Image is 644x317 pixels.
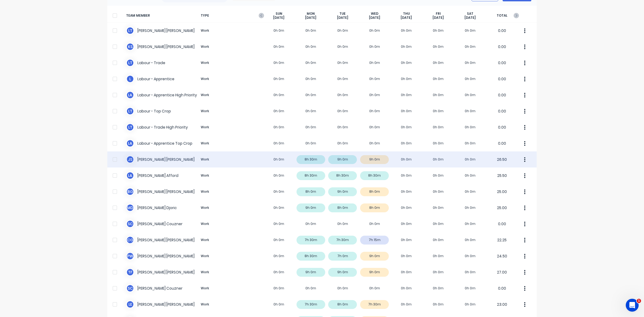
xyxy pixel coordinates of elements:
span: [DATE] [433,16,444,20]
span: [DATE] [337,16,348,20]
span: [DATE] [305,16,316,20]
span: TUE [339,12,346,16]
span: WED [371,12,378,16]
span: MON [307,12,315,16]
span: SUN [276,12,282,16]
span: [DATE] [273,16,284,20]
span: TOTAL [486,12,518,20]
span: THU [403,12,410,16]
span: [DATE] [464,16,476,20]
span: 1 [637,299,641,303]
span: SAT [467,12,473,16]
span: [DATE] [369,16,380,20]
span: TEAM MEMBER [126,12,199,20]
iframe: Intercom live chat [626,299,639,312]
span: TYPE [199,12,263,20]
span: FRI [436,12,441,16]
span: [DATE] [401,16,412,20]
